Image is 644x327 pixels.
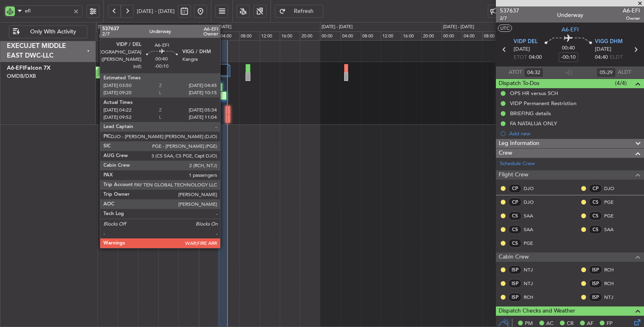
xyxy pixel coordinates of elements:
[499,306,575,316] span: Dispatch Checks and Weather
[509,130,640,137] div: Add new
[442,31,462,41] div: 00:00
[199,31,219,41] div: 00:00
[138,31,158,41] div: 12:00
[25,5,70,17] input: A/C (Reg. or Type)
[260,31,280,41] div: 12:00
[275,5,323,18] button: Refresh
[557,11,583,19] div: Underway
[280,31,300,41] div: 16:00
[508,184,522,193] div: CP
[499,149,512,158] span: Crew
[287,8,320,14] span: Refresh
[623,6,640,15] span: A6-EFI
[623,15,640,22] span: Owner
[499,139,539,148] span: Leg Information
[589,198,602,207] div: CS
[610,54,623,62] span: ELDT
[300,31,320,41] div: 20:00
[514,46,530,54] span: [DATE]
[604,212,622,219] a: PGE
[97,31,118,41] div: 04:00
[561,25,579,34] span: A6-EFI
[595,46,611,54] span: [DATE]
[514,38,538,46] span: VIDP DEL
[562,44,575,52] span: 00:40
[500,6,519,15] span: 537637
[322,24,353,31] div: [DATE] - [DATE]
[510,110,551,117] div: BRIEFING details
[604,294,622,301] a: NTJ
[498,25,512,32] button: UTC
[499,79,539,88] span: Dispatch To-Dos
[443,24,474,31] div: [DATE] - [DATE]
[604,185,622,192] a: DJO
[499,170,528,180] span: Flight Crew
[524,280,542,287] a: NTJ
[597,68,616,77] input: --:--
[510,90,558,97] div: OPS HR versus SCH
[178,31,198,41] div: 20:00
[524,240,542,247] a: PGE
[200,24,231,31] div: [DATE] - [DATE]
[98,24,129,31] div: [DATE] - [DATE]
[239,31,259,41] div: 08:00
[508,198,522,207] div: CP
[508,239,522,248] div: CS
[524,226,542,233] a: SAA
[500,15,519,22] span: 2/7
[500,160,535,168] a: Schedule Crew
[595,54,608,62] span: 04:40
[137,8,175,15] span: [DATE] - [DATE]
[401,31,421,41] div: 16:00
[604,199,622,206] a: PGE
[21,29,85,35] span: Only With Activity
[524,266,542,273] a: NTJ
[618,68,631,77] span: ALDT
[320,31,340,41] div: 00:00
[595,38,623,46] span: VIGG DHM
[589,184,602,193] div: CP
[508,279,522,288] div: ISP
[341,31,361,41] div: 04:00
[508,211,522,220] div: CS
[508,265,522,274] div: ISP
[524,68,543,77] input: --:--
[118,31,138,41] div: 08:00
[589,225,602,234] div: CS
[615,79,627,87] span: (4/4)
[381,31,401,41] div: 12:00
[510,100,576,107] div: VIDP Permanent Restriction
[482,31,502,41] div: 08:00
[604,226,622,233] a: SAA
[508,293,522,302] div: ISP
[524,212,542,219] a: SAA
[529,54,542,62] span: 04:00
[589,279,602,288] div: ISP
[7,65,24,71] span: A6-EFI
[604,280,622,287] a: RCH
[462,31,482,41] div: 04:00
[510,120,557,127] div: FA NATALIJA ONLY
[514,54,527,62] span: ETOT
[7,72,36,80] a: OMDB/DXB
[589,211,602,220] div: CS
[499,252,529,262] span: Cabin Crew
[9,25,87,38] button: Only With Activity
[158,31,178,41] div: 16:00
[508,225,522,234] div: CS
[421,31,442,41] div: 20:00
[7,65,51,71] a: A6-EFIFalcon 7X
[524,294,542,301] a: RCH
[524,185,542,192] a: DJO
[219,31,239,41] div: 04:00
[589,293,602,302] div: ISP
[604,266,622,273] a: RCH
[509,68,522,77] span: ATOT
[524,199,542,206] a: DJO
[361,31,381,41] div: 08:00
[589,265,602,274] div: ISP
